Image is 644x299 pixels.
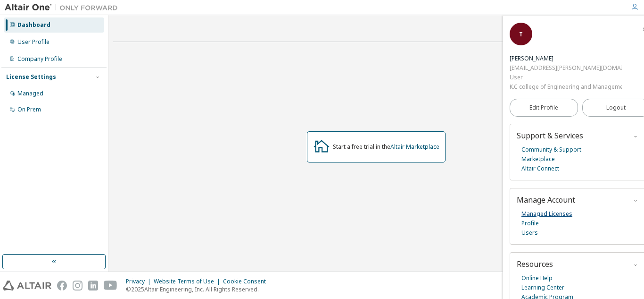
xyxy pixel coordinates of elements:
div: Company Profile [17,55,62,63]
a: Edit Profile [510,99,578,117]
img: Altair One [5,3,123,12]
div: User [510,73,622,82]
div: [EMAIL_ADDRESS][PERSON_NAME][DOMAIN_NAME] [510,63,622,73]
a: Users [521,228,538,238]
div: Privacy [126,278,154,285]
img: altair_logo.svg [3,281,51,290]
a: Profile [521,219,539,228]
span: Logout [606,103,626,112]
a: Learning Center [521,283,564,292]
div: Managed [17,90,43,97]
a: Altair Connect [521,164,559,173]
span: Manage Account [517,195,575,205]
span: T [519,30,523,38]
a: Online Help [521,273,553,283]
div: Start a free trial in the [333,143,439,151]
img: linkedin.svg [88,281,98,290]
div: On Prem [17,106,41,113]
span: Edit Profile [529,104,558,111]
a: Marketplace [521,154,555,164]
img: youtube.svg [104,281,117,290]
img: facebook.svg [57,281,67,290]
div: Cookie Consent [223,278,272,285]
div: Website Terms of Use [154,278,223,285]
p: © 2025 Altair Engineering, Inc. All Rights Reserved. [126,285,272,293]
a: Managed Licenses [521,209,572,219]
div: Tanvi Ambre [510,54,622,63]
div: Dashboard [17,21,50,29]
div: License Settings [6,73,56,81]
div: User Profile [17,38,50,46]
a: Altair Marketplace [390,143,439,151]
span: Resources [517,259,553,269]
img: instagram.svg [73,281,83,290]
a: Community & Support [521,145,581,154]
span: Support & Services [517,130,583,141]
div: K.C college of Engineering and Management Studies [510,82,622,92]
